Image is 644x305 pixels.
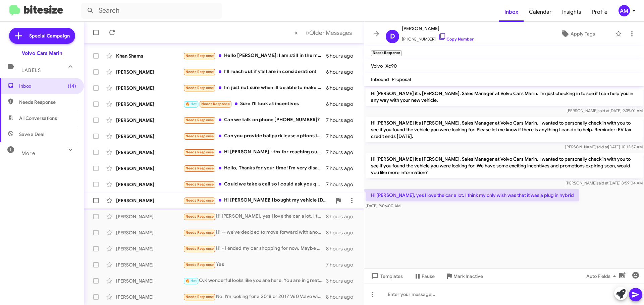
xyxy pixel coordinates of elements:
span: [PHONE_NUMBER] [402,32,474,43]
span: » [306,28,309,37]
span: said at [596,144,608,149]
a: Profile [587,2,613,22]
div: [PERSON_NAME] [116,165,183,172]
div: Hi [PERSON_NAME]! I bought my vehicle [DATE] at the dealership with [PERSON_NAME]. He was very co... [183,197,332,204]
small: Needs Response [371,50,402,56]
span: Older Messages [309,29,352,36]
span: Needs Response [185,246,214,251]
div: 8 hours ago [326,245,359,252]
span: Needs Response [185,118,214,122]
div: [PERSON_NAME] [116,101,183,107]
div: [PERSON_NAME] [116,181,183,188]
button: Auto Fields [581,270,624,282]
span: [PERSON_NAME] [402,24,474,32]
span: Needs Response [185,295,214,299]
span: Needs Response [185,230,214,235]
span: [PERSON_NAME] [DATE] 9:39:01 AM [567,108,643,113]
div: 7 hours ago [326,117,359,124]
div: [PERSON_NAME] [116,245,183,252]
button: Apply Tags [543,28,612,40]
span: More [21,150,35,156]
span: Xc90 [385,63,397,69]
div: 8 hours ago [326,229,359,236]
div: Hello [PERSON_NAME]! I am still in the market, but I am not in a hurry to buy one now. Most proba... [183,52,326,60]
button: AM [613,5,637,16]
div: Hi [PERSON_NAME], yes I love the car a lot. I think my only wish was that it was a plug in hybrid [183,213,326,220]
span: 🔥 Hot [185,279,197,283]
a: Special Campaign [9,28,75,44]
a: Copy Number [438,36,474,42]
p: Hi [PERSON_NAME] it's [PERSON_NAME], Sales Manager at Volvo Cars Marin. I'm just checking in to s... [366,87,643,106]
p: Hi [PERSON_NAME], yes I love the car a lot. I think my only wish was that it was a plug in hybrid [366,189,579,201]
div: 6 hours ago [326,101,359,107]
span: Needs Response [185,198,214,203]
span: Needs Response [185,166,214,170]
span: Needs Response [185,86,214,90]
div: [PERSON_NAME] [116,197,183,204]
span: Volvo [371,63,383,69]
div: 6 hours ago [326,69,359,75]
div: 7 hours ago [326,165,359,172]
button: Pause [408,270,440,282]
button: Mark Inactive [440,270,488,282]
button: Next [302,26,356,40]
span: All Conversations [19,115,57,122]
span: Apply Tags [571,28,595,40]
nav: Page navigation example [290,26,356,40]
div: I'll reach out if y'all are in consideration! [183,68,326,76]
span: Needs Response [185,54,214,58]
div: 3 hours ago [326,278,359,284]
span: Needs Response [185,150,214,154]
div: [PERSON_NAME] [116,294,183,300]
span: Insights [557,2,587,22]
a: Calendar [524,2,557,22]
button: Templates [364,270,408,282]
span: Needs Response [185,262,214,267]
span: Needs Response [185,214,214,219]
div: [PERSON_NAME] [116,69,183,75]
span: Labels [21,67,41,73]
p: Hi [PERSON_NAME] it's [PERSON_NAME], Sales Manager at Volvo Cars Marin. I wanted to personally ch... [366,117,643,142]
button: Previous [290,26,302,40]
span: Needs Response [185,182,214,186]
div: 8 hours ago [326,294,359,300]
div: Im just not sure when ill be able to make it over... [183,84,326,92]
span: Needs Response [201,102,230,106]
span: « [294,28,298,37]
div: 7 hours ago [326,133,359,140]
div: [PERSON_NAME] [116,117,183,124]
span: Proposal [392,76,411,82]
div: [PERSON_NAME] [116,229,183,236]
div: Hi - I ended my car shopping for now. Maybe check in with me again in [DATE]. Thanks. [183,245,326,252]
div: AM [619,5,630,16]
span: [PERSON_NAME] [DATE] 8:59:04 AM [566,180,643,185]
div: O.K wonderful looks like you are here. You are in great hands. Please let me know if there is any... [183,277,326,285]
span: Inbox [19,83,76,89]
div: Khan Shams [116,53,183,59]
a: Inbox [499,2,524,22]
div: Can we talk on phone [PHONE_NUMBER]? [183,116,326,124]
div: Hello, Thanks for your time! I'm very disappointed to know that the Volvo C40 is discontinued as ... [183,164,326,172]
span: Templates [370,270,403,282]
div: No. I'm looking for a 2018 or 2017 V60 Volvo with reasonable mileage and in good condition if you... [183,293,326,301]
span: Needs Response [185,70,214,74]
div: [PERSON_NAME] [116,261,183,268]
div: [PERSON_NAME] [116,149,183,156]
span: Inbound [371,76,389,82]
div: [PERSON_NAME] [116,85,183,91]
span: Save a Deal [19,131,44,138]
input: Search [81,3,222,19]
div: 5 hours ago [326,53,359,59]
span: [DATE] 9:06:00 AM [366,203,400,208]
div: [PERSON_NAME] [116,133,183,140]
div: 6 hours ago [326,85,359,91]
div: [PERSON_NAME] [116,278,183,284]
div: Hi -- we've decided to move forward with another vehicle. Thank you [183,229,326,236]
span: D [390,31,395,42]
div: Can you provide ballpark lease options in terms of down payment and monthly? [183,132,326,140]
span: Auto Fields [586,270,619,282]
div: 7 hours ago [326,149,359,156]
